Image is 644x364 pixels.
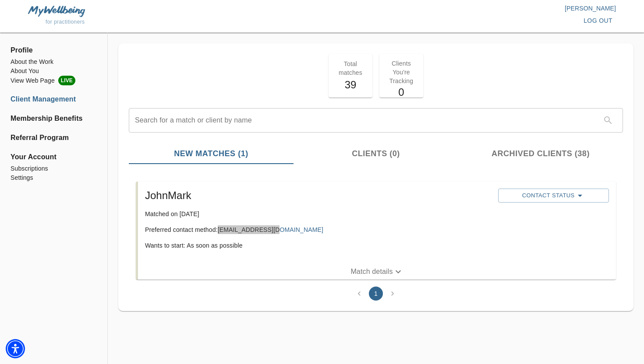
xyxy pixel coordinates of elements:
a: Referral Program [11,133,97,143]
a: About You [11,66,97,76]
button: Match details [138,264,616,280]
button: page 1 [369,287,383,301]
div: Accessibility Menu [6,339,25,358]
span: LIVE [58,76,75,85]
span: New Matches (1) [134,148,288,160]
p: Matched on [DATE] [145,210,491,218]
p: Wants to start: As soon as possible [145,241,491,250]
span: Your Account [11,152,97,162]
button: Contact Status [498,189,609,203]
p: [PERSON_NAME] [322,4,616,13]
a: [EMAIL_ADDRESS][DOMAIN_NAME] [218,226,323,233]
p: Total matches [334,59,367,77]
p: Clients You're Tracking [385,59,418,85]
a: Settings [11,173,97,182]
button: log out [580,13,616,29]
a: About the Work [11,57,97,66]
li: View Web Page [11,76,97,85]
span: log out [584,15,612,26]
a: View Web PageLIVE [11,76,97,85]
p: Preferred contact method: [145,225,491,234]
span: for practitioners [46,19,85,25]
p: Match details [350,266,393,277]
a: Subscriptions [11,164,97,173]
a: Membership Benefits [11,113,97,124]
h5: 0 [385,85,418,99]
span: Archived Clients (38) [464,148,618,160]
nav: pagination navigation [351,287,401,301]
img: MyWellbeing [28,6,85,17]
h5: JohnMark [145,189,491,203]
span: Profile [11,45,97,56]
span: Clients (0) [299,148,453,160]
span: Contact Status [502,190,605,201]
h5: 39 [334,78,367,92]
a: Client Management [11,94,97,105]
